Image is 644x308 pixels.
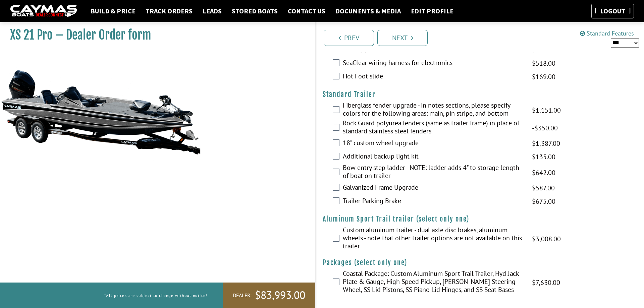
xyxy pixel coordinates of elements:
a: Standard Features [580,29,634,37]
span: $587.00 [532,183,555,193]
label: Custom aluminum trailer - dual axle disc brakes, aluminum wheels - note that other trailer option... [343,226,524,252]
label: Fiberglass fender upgrade - in notes sections, please specify colors for the following areas: mai... [343,101,524,119]
span: $1,387.00 [532,138,560,148]
label: Bow entry step ladder - NOTE: ladder adds 4" to storage length of boat on trailer [343,164,524,181]
a: Leads [199,7,225,15]
span: -$350.00 [532,123,558,133]
label: Coastal Package: Custom Aluminum Sport Trail Trailer, Hyd Jack Plate & Gauge, High Speed Pickup, ... [343,269,524,295]
a: Stored Boats [228,7,281,15]
a: Build & Price [87,7,139,15]
span: $642.00 [532,168,555,178]
span: $135.00 [532,152,555,162]
span: $1,151.00 [532,105,561,115]
a: Next [377,30,428,46]
a: Documents & Media [332,7,404,15]
a: Contact Us [284,7,329,15]
label: Additional backup light kit [343,152,524,162]
label: Trailer Parking Brake [343,197,524,206]
label: 18” custom wheel upgrade [343,139,524,148]
h4: Packages (select only one) [323,258,637,267]
ul: Pagination [322,29,644,46]
span: $7,630.00 [532,278,560,288]
a: Dealer:$83,993.00 [223,283,315,308]
span: Dealer: [233,292,252,299]
label: Galvanized Frame Upgrade [343,183,524,193]
h4: Standard Trailer [323,90,637,99]
span: $675.00 [532,196,555,206]
h1: XS 21 Pro – Dealer Order form [10,27,299,43]
label: Rock Guard polyurea fenders (same as trailer frame) in place of standard stainless steel fenders [343,119,524,137]
a: Track Orders [142,7,196,15]
h4: Aluminum Sport Trail trailer (select only one) [323,215,637,223]
a: Edit Profile [408,7,457,15]
span: $3,008.00 [532,234,561,244]
img: caymas-dealer-connect-2ed40d3bc7270c1d8d7ffb4b79bf05adc795679939227970def78ec6f6c03838.gif [10,5,77,17]
span: $169.00 [532,72,555,82]
a: Logout [597,7,629,15]
label: SeaClear wiring harness for electronics [343,59,524,68]
span: $83,993.00 [255,288,305,302]
span: $518.00 [532,58,555,68]
label: Hot Foot slide [343,72,524,82]
a: Prev [324,30,374,46]
p: *All prices are subject to change without notice! [104,290,208,301]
